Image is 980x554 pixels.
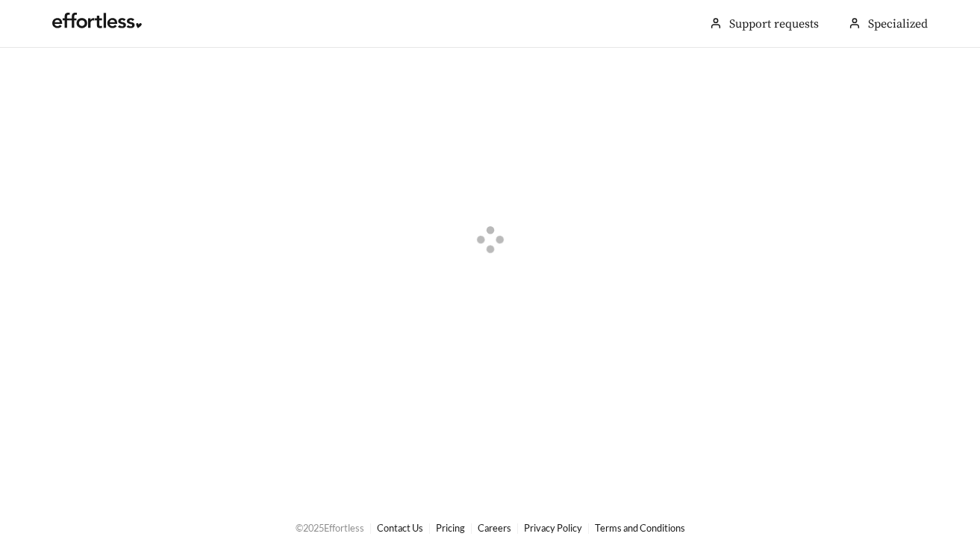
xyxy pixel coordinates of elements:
[478,522,511,534] a: Careers
[595,522,685,534] a: Terms and Conditions
[729,16,819,31] a: Support requests
[377,522,423,534] a: Contact Us
[436,522,465,534] a: Pricing
[524,522,582,534] a: Privacy Policy
[868,16,928,31] span: Specialized
[296,522,364,534] span: © 2025 Effortless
